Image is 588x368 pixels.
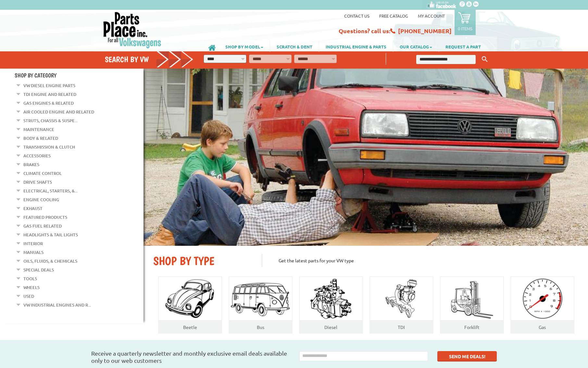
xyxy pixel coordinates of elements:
a: VW Diesel Engine Parts [23,81,75,90]
a: Bus [257,324,264,330]
a: Featured Products [23,213,67,221]
a: Contact us [344,13,369,19]
a: TDI Engine and Related [23,90,76,99]
a: Wheels [23,283,40,292]
a: Engine Cooling [23,195,59,204]
a: Brakes [23,160,39,169]
a: Climate Control [23,169,62,177]
a: Manuals [23,248,44,256]
a: REQUEST A PART [439,41,487,52]
a: Maintenance [23,125,54,134]
a: Exhaust [23,204,43,213]
a: TDI [398,324,405,330]
h4: Shop By Category [15,72,144,79]
h3: Receive a quarterly newsletter and monthly exclusive email deals available only to our web customers [91,350,289,364]
p: Get the latest parts for your VW type [262,254,578,267]
button: Keyword Search [480,54,490,65]
a: Headlights & Tail Lights [23,230,78,239]
img: TDI [380,277,422,321]
a: Diesel [324,324,337,330]
a: Gas [539,324,546,330]
a: Gas Engines & Related [23,99,74,107]
img: Gas [516,277,569,321]
img: Forklift [449,277,494,321]
a: Beetle [183,324,197,330]
a: Transmission & Clutch [23,143,75,151]
a: Free Catalog [379,13,408,19]
a: Oils, Fluids, & Chemicals [23,257,77,265]
img: Beatle [159,278,221,320]
button: SEND ME DEALS! [437,351,497,361]
a: INDUSTRIAL ENGINE & PARTS [319,41,393,52]
a: Special Deals [23,266,54,274]
img: Bus [229,280,292,317]
a: OUR CATALOG [393,41,439,52]
a: Accessories [23,151,51,160]
h4: Search by VW [105,55,194,64]
a: Forklift [464,324,480,330]
a: Struts, Chassis & Suspe... [23,116,78,125]
a: Used [23,292,34,300]
a: Air Cooled Engine and Related [23,108,94,116]
p: 0 items [458,26,472,31]
a: Body & Related [23,134,58,142]
a: My Account [418,13,445,19]
a: SCRATCH & DENT [270,41,319,52]
a: VW Industrial Engines and R... [23,301,91,309]
a: 0 items [455,10,476,35]
img: Diesel [307,277,355,321]
h2: SHOP BY TYPE [153,254,252,268]
a: Interior [23,239,43,248]
a: Electrical, Starters, &... [23,187,78,195]
a: Gas Fuel Related [23,222,62,230]
a: Tools [23,274,37,283]
img: Parts Place Inc! [103,11,162,49]
a: Drive Shafts [23,178,52,186]
a: SHOP BY MODEL [219,41,270,52]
